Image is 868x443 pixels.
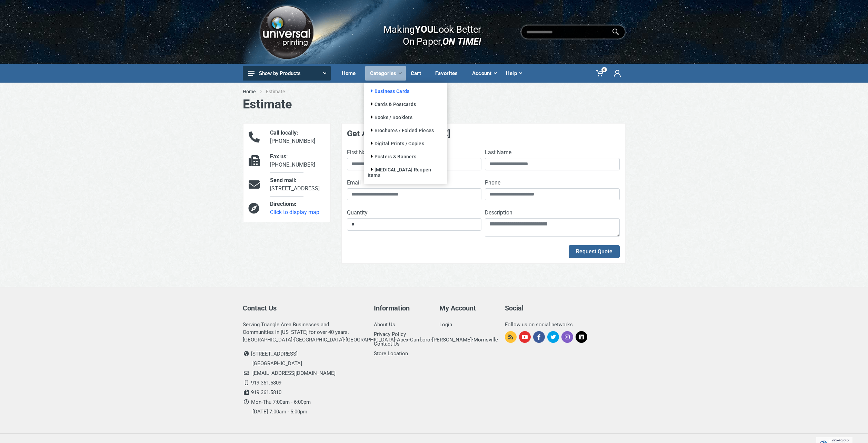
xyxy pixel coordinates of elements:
[569,245,620,258] button: Request Quote
[270,153,288,160] span: Fax us:
[347,129,620,139] h4: Get A Custom Quote [DATE]
[243,97,626,112] h1: Estimate
[347,148,373,157] label: First Name
[505,321,626,328] div: Follow us on social networks
[292,337,294,343] strong: ·
[243,88,626,95] nav: breadcrumb
[374,304,429,312] h5: Information
[368,88,410,94] a: Business Cards
[439,304,495,312] h5: My Account
[270,177,297,183] span: Send mail:
[430,66,467,81] div: Favorites
[243,378,363,388] li: 919.361.5809
[243,66,331,81] button: Show by Products
[439,321,452,328] a: Login
[368,128,434,133] a: Brochures / Folded Pieces
[406,66,430,81] div: Cart
[442,35,481,47] i: ON TIME!
[270,129,298,136] span: Call locally:
[265,152,330,169] div: [PHONE_NUMBER]
[265,176,330,193] div: [STREET_ADDRESS]
[374,350,408,357] a: Store Location
[374,331,406,337] a: Privacy Policy
[485,209,512,217] label: Description
[243,388,363,397] li: 919.361.5810
[467,66,501,81] div: Account
[243,88,256,95] a: Home
[406,64,430,83] a: Cart
[374,321,395,328] a: About Us
[370,17,481,48] div: Making Look Better On Paper,
[347,209,368,217] label: Quantity
[365,66,406,81] div: Categories
[270,201,297,207] span: Directions:
[501,66,526,81] div: Help
[243,349,363,359] li: [STREET_ADDRESS]
[252,359,363,368] li: [GEOGRAPHIC_DATA]
[243,321,363,344] div: Serving Triangle Area Businesses and Communities in [US_STATE] for over 40 years. [GEOGRAPHIC_DAT...
[368,167,431,178] a: [MEDICAL_DATA] Reopen Items
[368,154,417,159] a: Posters & Banners
[368,141,424,146] a: Digital Prints / Copies
[415,23,433,35] b: YOU
[252,407,363,416] li: [DATE] 7:00am - 5:00pm
[601,67,607,72] span: 0
[368,102,416,107] a: Cards & Postcards
[243,397,363,407] li: Mon-Thu 7:00am - 6:00pm
[344,337,346,343] strong: ·
[337,66,365,81] div: Home
[368,115,412,120] a: Books / Booklets
[505,304,626,312] h5: Social
[591,64,609,83] a: 0
[266,88,295,95] li: Estimate
[374,341,400,347] a: Contact Us
[430,64,467,83] a: Favorites
[243,304,363,312] h5: Contact Us
[270,209,319,215] a: Click to display map
[265,129,330,145] div: [PHONE_NUMBER]
[337,64,365,83] a: Home
[347,179,361,187] label: Email
[258,3,316,61] img: Logo.png
[252,370,336,376] a: [EMAIL_ADDRESS][DOMAIN_NAME]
